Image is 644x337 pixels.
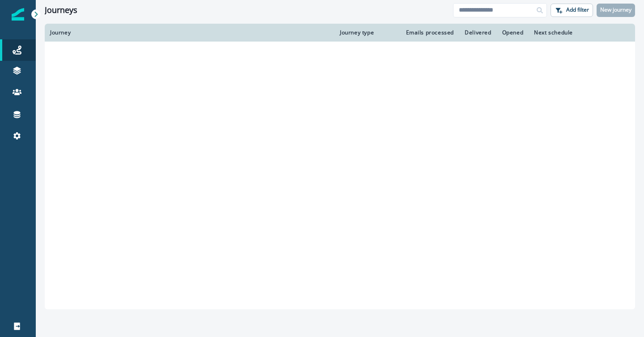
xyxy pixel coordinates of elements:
[340,29,393,36] div: Journey type
[597,4,635,17] button: New journey
[600,7,631,13] p: New journey
[566,7,589,13] p: Add filter
[551,4,593,17] button: Add filter
[12,8,24,21] img: Inflection
[465,29,491,36] div: Delivered
[534,29,608,36] div: Next schedule
[50,29,329,36] div: Journey
[404,29,454,36] div: Emails processed
[502,29,524,36] div: Opened
[45,5,77,15] h1: Journeys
